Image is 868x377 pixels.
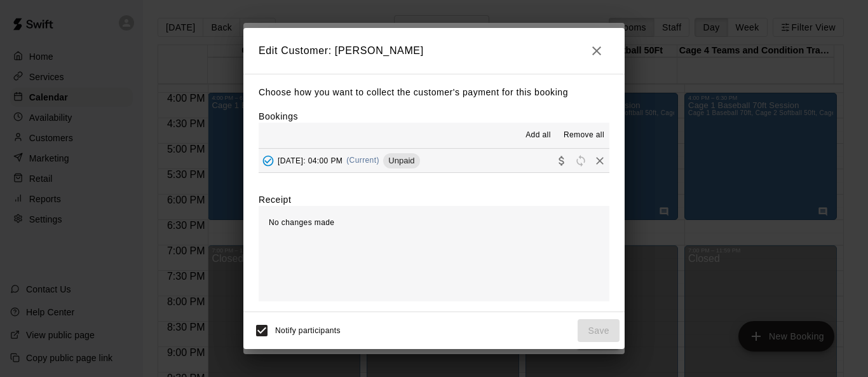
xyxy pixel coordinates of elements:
span: Reschedule [571,155,590,165]
h2: Edit Customer: [PERSON_NAME] [243,28,625,74]
span: Remove all [564,129,604,142]
span: [DATE]: 04:00 PM [278,156,342,165]
span: No changes made [269,218,334,227]
span: Notify participants [275,326,341,335]
label: Receipt [259,193,291,206]
p: Choose how you want to collect the customer's payment for this booking [259,85,609,100]
label: Bookings [259,111,298,121]
span: Collect payment [552,155,571,165]
span: Remove [590,155,609,165]
button: Added - Collect Payment [259,151,278,170]
button: Added - Collect Payment[DATE]: 04:00 PM(Current)UnpaidCollect paymentRescheduleRemove [259,149,609,172]
button: Add all [518,125,559,146]
span: Unpaid [383,156,419,165]
button: Remove all [559,125,609,146]
span: (Current) [346,156,379,165]
span: Add all [526,129,551,142]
